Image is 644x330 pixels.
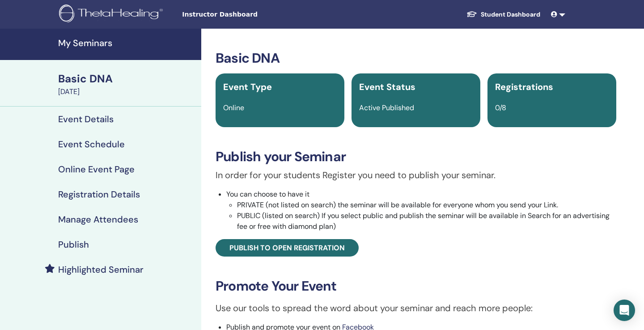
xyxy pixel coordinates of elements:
[216,278,616,294] h3: Promote Your Event
[495,81,553,93] span: Registrations
[58,139,125,150] h4: Event Schedule
[237,210,616,232] li: PUBLIC (listed on search) If you select public and publish the seminar will be available in Searc...
[58,86,196,97] div: [DATE]
[216,301,616,315] p: Use our tools to spread the word about your seminar and reach more people:
[58,38,196,48] h4: My Seminars
[614,300,635,321] div: Open Intercom Messenger
[182,10,316,19] span: Instructor Dashboard
[226,189,616,232] li: You can choose to have it
[58,264,144,275] h4: Highlighted Seminar
[495,103,506,112] span: 0/8
[58,71,196,86] div: Basic DNA
[58,114,114,124] h4: Event Details
[216,50,616,66] h3: Basic DNA
[59,4,166,25] img: logo.png
[359,103,414,112] span: Active Published
[58,189,140,200] h4: Registration Details
[223,81,272,93] span: Event Type
[58,239,89,250] h4: Publish
[359,81,415,93] span: Event Status
[53,71,201,97] a: Basic DNA[DATE]
[237,200,616,210] li: PRIVATE (not listed on search) the seminar will be available for everyone whom you send your Link.
[466,10,477,18] img: graduation-cap-white.svg
[216,149,616,165] h3: Publish your Seminar
[223,103,244,112] span: Online
[216,168,616,182] p: In order for your students Register you need to publish your seminar.
[229,243,345,253] span: Publish to open registration
[459,6,547,23] a: Student Dashboard
[58,164,135,175] h4: Online Event Page
[58,214,138,225] h4: Manage Attendees
[216,239,359,257] a: Publish to open registration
